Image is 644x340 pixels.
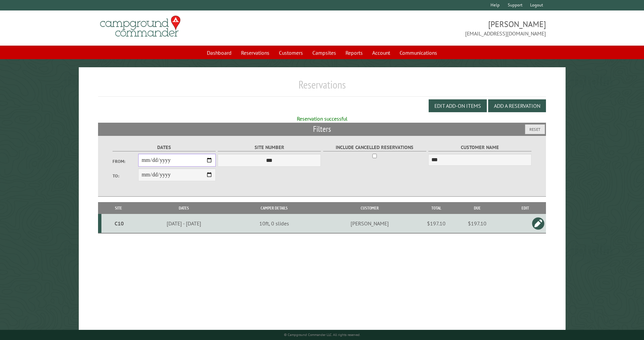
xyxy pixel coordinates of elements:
[203,46,236,59] a: Dashboard
[232,214,316,233] td: 10ft, 0 slides
[113,173,138,179] label: To:
[488,99,546,112] button: Add a Reservation
[396,46,441,59] a: Communications
[237,46,273,59] a: Reservations
[98,123,546,136] h2: Filters
[101,202,136,214] th: Site
[98,78,546,97] h1: Reservations
[368,46,394,59] a: Account
[423,202,450,214] th: Total
[98,115,546,122] div: Reservation successful
[135,202,232,214] th: Dates
[113,158,138,165] label: From:
[423,214,450,233] td: $197.10
[98,13,183,40] img: Campground Commander
[232,202,316,214] th: Camper Details
[284,333,360,337] small: © Campground Commander LLC. All rights reserved.
[450,214,505,233] td: $197.10
[322,19,546,38] span: [PERSON_NAME] [EMAIL_ADDRESS][DOMAIN_NAME]
[323,144,426,151] label: Include Cancelled Reservations
[505,202,546,214] th: Edit
[341,46,367,59] a: Reports
[104,220,135,227] div: C10
[525,124,545,134] button: Reset
[113,144,216,151] label: Dates
[275,46,307,59] a: Customers
[316,202,423,214] th: Customer
[316,214,423,233] td: [PERSON_NAME]
[429,99,487,112] button: Edit Add-on Items
[428,144,531,151] label: Customer Name
[137,220,231,227] div: [DATE] - [DATE]
[450,202,505,214] th: Due
[308,46,340,59] a: Campsites
[218,144,321,151] label: Site Number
